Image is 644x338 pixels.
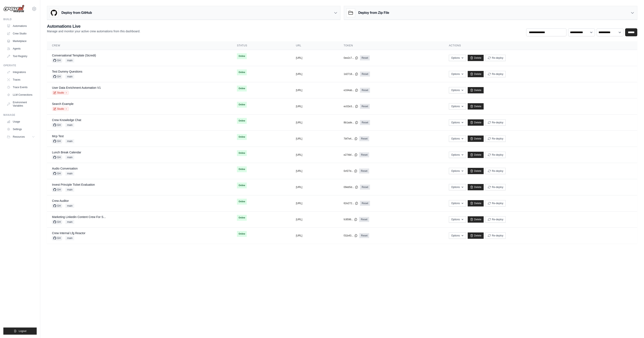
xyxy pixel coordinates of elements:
[52,74,62,79] span: GH
[449,184,466,190] button: Options
[360,55,370,60] a: Reset
[237,118,247,124] span: Online
[359,217,369,222] a: Reset
[360,185,370,190] a: Reset
[485,216,506,223] button: Re-deploy
[52,123,62,127] span: GH
[344,56,358,60] button: 0ee2c7...
[339,41,444,50] th: Token
[5,133,37,140] button: Resources
[52,236,62,240] span: GH
[360,120,370,125] a: Reset
[52,118,81,122] a: Crew Knowledge Chat
[344,153,358,157] button: e274bf...
[237,134,247,140] span: Online
[468,152,484,158] a: Delete
[52,231,86,235] a: Crew Internal Lfg Reactor
[3,328,37,335] button: Logout
[344,218,357,221] button: fc9596...
[468,184,484,190] a: Delete
[52,139,62,143] span: GH
[5,76,37,83] a: Traces
[3,113,37,117] div: Manage
[5,23,37,29] a: Automations
[485,55,506,61] button: Re-deploy
[19,329,26,333] span: Logout
[5,118,37,125] a: Usage
[468,87,484,93] a: Delete
[65,139,74,143] span: main
[5,45,37,52] a: Agents
[52,91,69,95] a: Studio
[468,216,484,223] a: Delete
[237,166,247,172] span: Online
[5,99,37,109] a: Environment Variables
[5,53,37,60] a: Tool Registry
[65,74,74,79] span: main
[237,215,247,221] span: Online
[52,183,95,186] a: Invest Principle Ticket Evaluation
[485,71,506,77] button: Re-deploy
[5,30,37,37] a: Crew Studio
[344,72,358,76] button: 1d2718...
[232,41,291,50] th: Status
[360,88,370,93] a: Reset
[52,199,69,202] a: Crew Auditor
[449,152,466,158] button: Options
[358,10,389,15] h3: Deploy from Zip File
[61,10,92,15] h3: Deploy from GitHub
[449,200,466,206] button: Options
[468,136,484,142] a: Delete
[65,58,74,63] span: main
[485,232,506,239] button: Re-deploy
[52,167,78,170] a: Audio Conversation
[237,102,247,108] span: Online
[52,188,62,192] span: GH
[344,234,358,237] button: f31b43...
[52,151,81,154] a: Lunch Break Calendar
[237,53,247,59] span: Online
[5,69,37,76] a: Integrations
[50,9,58,17] img: GitHub Logo
[237,231,247,237] span: Online
[65,171,74,176] span: main
[449,103,466,110] button: Options
[3,64,37,67] div: Operate
[52,86,101,89] a: User Data Enrichment Automation V1
[237,183,247,188] span: Online
[468,168,484,174] a: Delete
[65,188,74,192] span: main
[3,5,24,13] img: Logo
[47,41,232,50] th: Crew
[344,89,358,92] button: e164ab...
[52,54,96,57] a: Conversational Template (Sicredi)
[485,168,506,174] button: Re-deploy
[344,169,357,173] button: 0cf27d...
[5,38,37,44] a: Marketplace
[449,87,466,93] button: Options
[468,103,484,110] a: Delete
[359,168,369,174] a: Reset
[468,200,484,206] a: Delete
[65,236,74,240] span: main
[47,29,140,33] p: Manage and monitor your active crew automations from this dashboard.
[52,204,62,208] span: GH
[65,123,74,127] span: main
[344,137,358,140] button: 7bf7e4...
[485,119,506,126] button: Re-deploy
[237,199,247,205] span: Online
[449,168,466,174] button: Options
[449,71,466,77] button: Options
[52,58,62,63] span: GH
[360,104,370,109] a: Reset
[52,215,106,219] a: Marketing Linkedin Content Crew For S...
[3,18,37,21] div: Build
[52,70,82,73] a: Test Dummy Questions
[468,119,484,126] a: Delete
[65,220,74,224] span: main
[65,204,74,208] span: main
[52,134,64,138] a: Mcp Test
[485,136,506,142] button: Re-deploy
[13,135,25,138] span: Resources
[485,200,506,206] button: Re-deploy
